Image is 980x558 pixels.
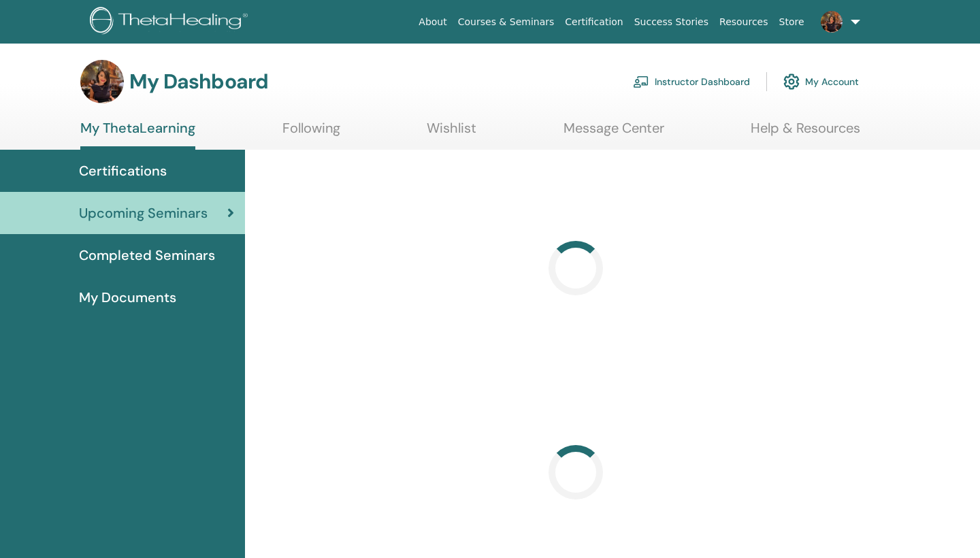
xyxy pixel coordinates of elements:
[79,287,176,308] span: My Documents
[783,70,800,93] img: cog.svg
[559,10,628,35] a: Certification
[80,60,124,103] img: default.jpg
[90,7,252,37] img: logo.png
[80,120,195,150] a: My ThetaLearning
[427,120,476,146] a: Wishlist
[633,76,649,88] img: chalkboard-teacher.svg
[633,67,750,97] a: Instructor Dashboard
[821,11,843,33] img: default.jpg
[629,10,714,35] a: Success Stories
[129,69,268,94] h3: My Dashboard
[563,120,664,146] a: Message Center
[79,161,167,181] span: Certifications
[751,120,860,146] a: Help & Resources
[774,10,810,35] a: Store
[783,67,859,97] a: My Account
[282,120,340,146] a: Following
[714,10,774,35] a: Resources
[413,10,452,35] a: About
[79,245,215,265] span: Completed Seminars
[79,203,208,223] span: Upcoming Seminars
[453,10,560,35] a: Courses & Seminars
